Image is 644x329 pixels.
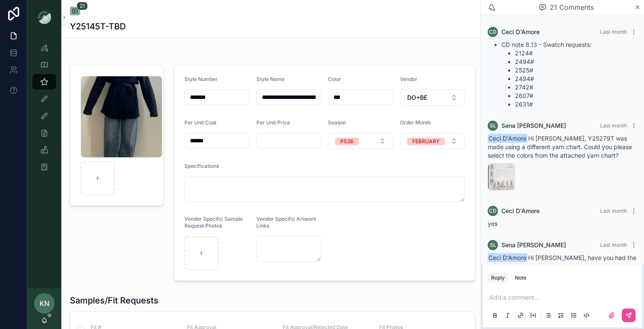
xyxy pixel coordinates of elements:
button: Select Button [400,89,465,106]
span: Specifications [184,163,219,169]
span: 21 Comments [550,2,594,12]
button: Select Button [328,133,393,149]
span: Last month [600,242,627,248]
span: Per Unit Cost [184,119,216,126]
span: Season [328,119,346,126]
li: 2494# [515,75,637,83]
span: yes [488,220,497,227]
span: Vendor Specific Sample Request Photos [184,216,243,229]
span: Sena [PERSON_NAME] [501,121,566,130]
li: 2607# [515,92,637,100]
span: 21 [77,2,88,10]
div: scrollable content [27,34,61,186]
span: CD [489,208,497,214]
span: Order Month [400,119,431,126]
span: Ceci D'Amore [488,134,527,143]
span: SL [490,122,496,129]
div: Note [515,274,526,281]
span: Hi [PERSON_NAME], have you had the chance to choose the colors from the yarn chart? [488,254,636,270]
span: Hi [PERSON_NAME], Y25279T was made using a different yarn chart. Could you please select the colo... [488,135,632,159]
span: Style Number [184,76,218,82]
span: Vendor Specific Artwork Links [256,216,316,229]
span: Ceci D'Amore [501,207,540,215]
div: PS26 [340,138,354,145]
button: 21 [70,7,80,17]
span: Vendor [400,76,417,82]
span: Style Name [256,76,285,82]
span: CD [489,29,497,35]
li: 2124# [515,49,637,58]
span: Last month [600,122,627,129]
button: Reply [488,273,508,283]
button: Select Button [400,133,465,149]
li: 2631# [515,100,637,109]
li: CD note 8.13 - Swatch requests: [501,40,637,109]
span: KN [40,298,49,309]
span: Last month [600,208,627,214]
button: Note [512,273,530,283]
span: Per Unit Price [256,119,290,126]
span: Color [328,76,341,82]
div: FEBRUARY [412,138,440,145]
span: SL [490,242,496,248]
span: DO+BE [407,93,427,102]
li: 2494# [515,58,637,66]
li: 2525# [515,66,637,75]
li: 2742# [515,83,637,92]
span: Sena [PERSON_NAME] [501,241,566,249]
span: Last month [600,29,627,35]
span: Ceci D'Amore [501,28,540,36]
h1: Y25145T-TBD [70,20,126,32]
img: App logo [37,10,51,24]
h1: Samples/Fit Requests [70,294,158,306]
span: Ceci D'Amore [488,253,527,262]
